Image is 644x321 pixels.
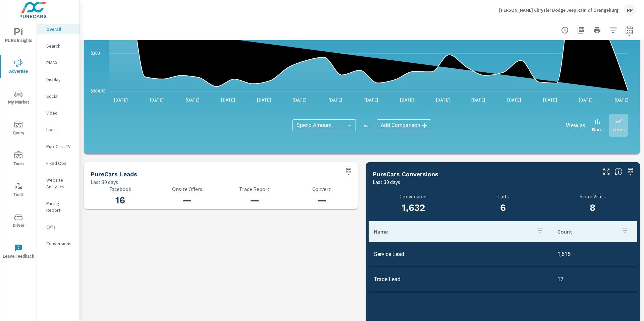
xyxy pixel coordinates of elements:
[181,97,204,103] p: [DATE]
[46,43,74,49] p: Search
[252,97,276,103] p: [DATE]
[37,239,79,249] div: Conversions
[373,202,454,213] h3: 1,632
[373,178,400,186] p: Last 30 days
[566,122,585,129] h6: View as
[2,213,35,230] span: Driver
[37,58,79,68] div: PMAX
[0,20,37,267] div: nav menu
[46,223,74,230] p: Calls
[324,97,347,103] p: [DATE]
[158,186,217,192] p: Onsite Offers
[158,195,217,206] h3: —
[225,186,284,192] p: Trade Report
[625,166,636,177] span: Save this to your personalized report
[467,97,490,103] p: [DATE]
[46,200,74,213] p: Pacing Report
[369,271,552,288] td: Trade Lead
[552,271,637,288] td: 17
[37,108,79,118] div: Video
[601,166,612,177] button: Make Fullscreen
[91,186,150,192] p: Facebook
[37,175,79,192] div: Website Analytics
[46,59,74,66] p: PMAX
[612,125,625,133] p: Lines
[37,91,79,101] div: Social
[538,97,562,103] p: [DATE]
[557,228,615,235] p: Count
[373,193,454,199] p: Conversions
[377,119,431,131] div: Add Comparison
[624,4,636,16] div: RP
[381,122,420,129] span: Add Comparison
[37,41,79,51] div: Search
[46,177,74,190] p: Website Analytics
[431,97,454,103] p: [DATE]
[91,51,100,56] text: $303
[216,97,240,103] p: [DATE]
[225,195,284,206] h3: —
[462,202,544,213] h3: 6
[343,166,354,177] span: Save this to your personalized report
[46,76,74,83] p: Display
[91,89,106,93] text: $204.18
[37,158,79,168] div: Fixed Ops
[292,195,351,206] h3: —
[2,151,35,168] span: Tools
[292,186,351,192] p: Convert
[356,122,377,128] p: vs
[2,59,35,75] span: Advertise
[574,97,597,103] p: [DATE]
[2,244,35,260] span: Leave Feedback
[91,195,150,206] h3: 16
[91,178,118,186] p: Last 30 days
[46,26,74,33] p: Overall
[46,110,74,116] p: Video
[614,168,623,176] span: Understand conversion over the selected time range.
[395,97,419,103] p: [DATE]
[499,7,619,13] p: [PERSON_NAME] Chrysler Dodge Jeep Ram of Orangeburg
[610,97,633,103] p: [DATE]
[37,141,79,151] div: PureCars TV
[548,193,637,199] p: Store Visits
[46,240,74,247] p: Conversions
[2,90,35,106] span: My Market
[502,97,526,103] p: [DATE]
[623,23,636,37] button: Select Date Range
[2,28,35,45] span: PURE Insights
[360,97,383,103] p: [DATE]
[552,246,637,263] td: 1,615
[109,97,132,103] p: [DATE]
[46,93,74,100] p: Social
[37,198,79,215] div: Pacing Report
[592,125,602,133] p: Bars
[37,222,79,232] div: Calls
[297,122,332,129] span: Spend Amount
[37,24,79,34] div: Overall
[46,143,74,150] p: PureCars TV
[37,125,79,135] div: Local
[292,119,356,131] div: Spend Amount
[2,121,35,137] span: Query
[548,202,637,213] h3: 8
[462,193,544,199] p: Calls
[145,97,168,103] p: [DATE]
[2,182,35,199] span: Tier2
[373,171,438,178] h5: PureCars Conversions
[374,228,531,235] p: Name
[369,246,552,263] td: Service Lead
[46,160,74,167] p: Fixed Ops
[91,171,137,178] h5: PureCars Leads
[46,126,74,133] p: Local
[574,23,588,37] button: "Export Report to PDF"
[288,97,311,103] p: [DATE]
[37,74,79,84] div: Display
